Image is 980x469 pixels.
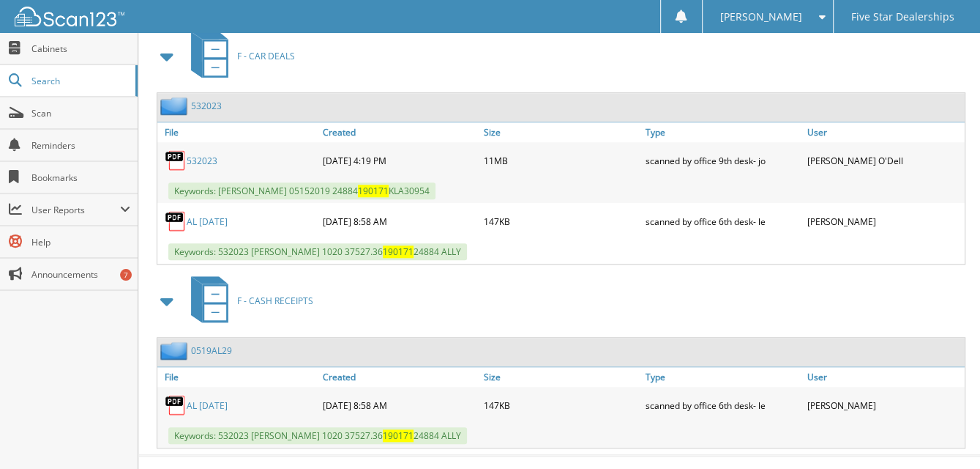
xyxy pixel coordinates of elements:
[165,149,187,171] img: PDF.png
[160,341,191,360] img: folder2.png
[182,27,295,85] a: F - CAR DEALS
[187,155,217,167] a: 532023
[319,207,481,236] div: [DATE] 8:58 AM
[642,207,804,236] div: scanned by office 6th desk- le
[31,107,130,119] span: Scan
[319,391,481,420] div: [DATE] 8:58 AM
[160,97,191,115] img: folder2.png
[157,367,319,387] a: File
[383,245,414,258] span: 190171
[642,367,804,387] a: Type
[191,344,232,357] a: 0519AL29
[31,268,130,281] span: Announcements
[31,139,130,152] span: Reminders
[642,391,804,420] div: scanned by office 6th desk- le
[480,367,642,387] a: Size
[720,12,802,21] span: [PERSON_NAME]
[168,427,467,444] span: Keywords: 532023 [PERSON_NAME] 1020 37527.36 24884 ALLY
[383,429,414,442] span: 190171
[803,122,965,142] a: User
[15,7,124,26] img: scan123-logo-white.svg
[319,367,481,387] a: Created
[358,185,389,197] span: 190171
[237,295,313,307] span: F - CASH RECEIPTS
[803,146,965,175] div: [PERSON_NAME] O'Dell
[187,399,228,412] a: AL [DATE]
[168,243,467,260] span: Keywords: 532023 [PERSON_NAME] 1020 37527.36 24884 ALLY
[182,272,313,330] a: F - CASH RECEIPTS
[803,367,965,387] a: User
[319,122,481,142] a: Created
[480,122,642,142] a: Size
[165,394,187,416] img: PDF.png
[187,215,228,228] a: AL [DATE]
[31,236,130,248] span: Help
[803,391,965,420] div: [PERSON_NAME]
[168,182,435,199] span: Keywords: [PERSON_NAME] 05152019 24884 KLA30954
[165,210,187,232] img: PDF.png
[31,204,120,216] span: User Reports
[319,146,481,175] div: [DATE] 4:19 PM
[31,171,130,184] span: Bookmarks
[31,43,130,55] span: Cabinets
[642,122,804,142] a: Type
[480,391,642,420] div: 147KB
[480,207,642,236] div: 147KB
[120,269,132,281] div: 7
[157,122,319,142] a: File
[480,146,642,175] div: 11MB
[642,146,804,175] div: scanned by office 9th desk- jo
[31,75,128,87] span: Search
[850,12,954,21] span: Five Star Dealerships
[237,50,295,62] span: F - CAR DEALS
[803,207,965,236] div: [PERSON_NAME]
[191,100,222,112] a: 532023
